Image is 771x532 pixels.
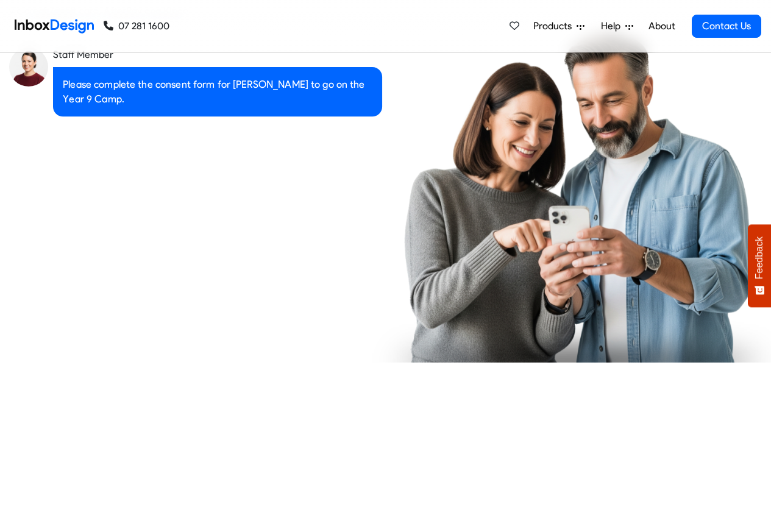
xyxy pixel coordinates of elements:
[754,236,765,279] span: Feedback
[748,224,771,307] button: Feedback - Show survey
[53,67,382,116] div: Please complete the consent form for [PERSON_NAME] to go on the Year 9 Camp.
[596,14,638,38] a: Help
[104,19,169,34] a: 07 281 1600
[533,19,577,34] span: Products
[53,48,377,62] div: Staff Member
[645,14,678,38] a: About
[528,14,589,38] a: Products
[9,48,48,87] img: staff_avatar.png
[692,15,761,38] a: Contact Us
[601,19,625,34] span: Help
